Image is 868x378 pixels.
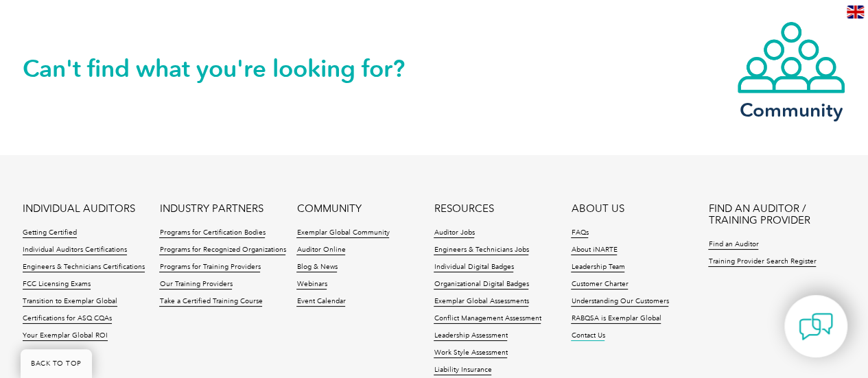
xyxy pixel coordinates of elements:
a: Contact Us [571,331,605,341]
a: Auditor Online [296,246,345,255]
a: Certifications for ASQ CQAs [23,314,112,324]
a: Auditor Jobs [434,228,474,238]
a: Customer Charter [571,280,628,290]
a: RABQSA is Exemplar Global [571,314,661,324]
a: Our Training Providers [159,280,232,290]
a: Exemplar Global Assessments [434,297,528,307]
a: INDUSTRY PARTNERS [159,203,263,215]
h2: Can't find what you're looking for? [23,58,434,80]
a: Transition to Exemplar Global [23,297,117,307]
a: Understanding Our Customers [571,297,668,307]
a: Engineers & Technicians Jobs [434,246,528,255]
a: BACK TO TOP [21,349,92,378]
h3: Community [736,102,846,119]
a: Programs for Certification Bodies [159,228,265,238]
a: Individual Digital Badges [434,263,513,272]
a: Take a Certified Training Course [159,297,262,307]
a: INDIVIDUAL AUDITORS [23,203,135,215]
a: ABOUT US [571,203,624,215]
a: Programs for Training Providers [159,263,260,272]
a: FCC Licensing Exams [23,280,91,290]
a: Leadership Assessment [434,331,507,341]
a: Find an Auditor [708,240,758,250]
a: About iNARTE [571,246,617,255]
a: Conflict Management Assessment [434,314,541,324]
a: Work Style Assessment [434,349,507,358]
a: Liability Insurance [434,366,491,375]
a: FIND AN AUDITOR / TRAINING PROVIDER [708,203,845,226]
a: Programs for Recognized Organizations [159,246,285,255]
a: Your Exemplar Global ROI [23,331,108,341]
img: contact-chat.png [799,309,833,344]
a: Organizational Digital Badges [434,280,528,290]
a: Blog & News [296,263,337,272]
a: Webinars [296,280,327,290]
a: COMMUNITY [296,203,361,215]
a: Community [736,21,846,119]
a: Individual Auditors Certifications [23,246,127,255]
a: Engineers & Technicians Certifications [23,263,145,272]
a: Training Provider Search Register [708,257,816,267]
a: Leadership Team [571,263,624,272]
a: Exemplar Global Community [296,228,389,238]
img: icon-community.webp [736,21,846,95]
img: en [847,5,864,19]
a: Getting Certified [23,228,77,238]
a: RESOURCES [434,203,493,215]
a: FAQs [571,228,588,238]
a: Event Calendar [296,297,345,307]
